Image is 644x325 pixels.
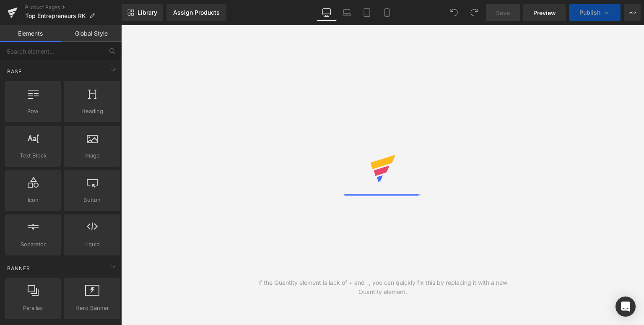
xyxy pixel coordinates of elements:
a: Tablet [357,4,377,21]
button: More [624,4,641,21]
button: Undo [446,4,462,21]
span: Icon [8,196,58,204]
span: Top Entrepreneurs RK [25,13,86,19]
div: Assign Products [173,9,220,16]
div: If the Quantity element is lack of + and -, you can quickly fix this by replacing it with a new Q... [252,278,514,297]
span: Button [67,196,117,204]
a: Global Style [61,25,122,42]
span: Library [138,9,157,16]
span: Banner [6,264,31,272]
span: Preview [533,8,556,17]
span: Separator [8,240,58,249]
button: Publish [569,4,621,21]
span: Publish [579,9,600,16]
a: New Library [122,4,163,21]
a: Laptop [337,4,357,21]
div: Open Intercom Messenger [615,297,636,317]
button: Redo [466,4,483,21]
span: Base [6,67,23,75]
span: Heading [67,107,117,116]
span: Image [67,151,117,160]
span: Parallax [8,304,58,312]
a: Product Pages [25,4,122,11]
span: Text Block [8,151,58,160]
span: Save [496,8,510,17]
span: Hero Banner [67,304,117,312]
a: Mobile [377,4,397,21]
span: Row [8,107,58,116]
a: Preview [523,4,566,21]
span: Liquid [67,240,117,249]
a: Desktop [317,4,337,21]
